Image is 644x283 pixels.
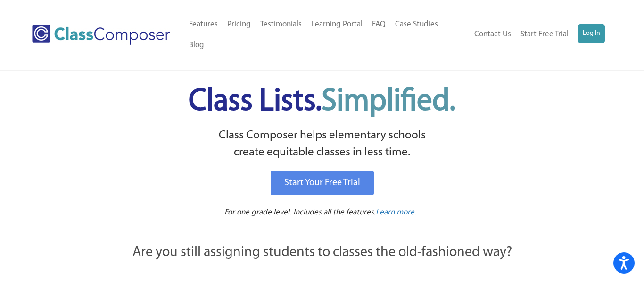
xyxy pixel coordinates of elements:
[82,242,562,263] p: Are you still assigning students to classes the old-fashioned way?
[271,171,374,195] a: Start Your Free Trial
[470,24,516,45] a: Contact Us
[184,14,467,56] nav: Header Menu
[367,14,390,35] a: FAQ
[184,14,223,35] a: Features
[390,14,443,35] a: Case Studies
[284,178,360,188] span: Start Your Free Trial
[578,24,605,43] a: Log In
[256,14,306,35] a: Testimonials
[189,86,455,117] span: Class Lists.
[376,208,416,216] span: Learn more.
[224,208,376,216] span: For one grade level. Includes all the features.
[223,14,256,35] a: Pricing
[32,25,170,45] img: Class Composer
[516,24,573,45] a: Start Free Trial
[80,127,564,162] p: Class Composer helps elementary schools create equitable classes in less time.
[376,207,416,219] a: Learn more.
[184,35,209,56] a: Blog
[322,86,455,117] span: Simplified.
[306,14,367,35] a: Learning Portal
[467,24,604,45] nav: Header Menu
